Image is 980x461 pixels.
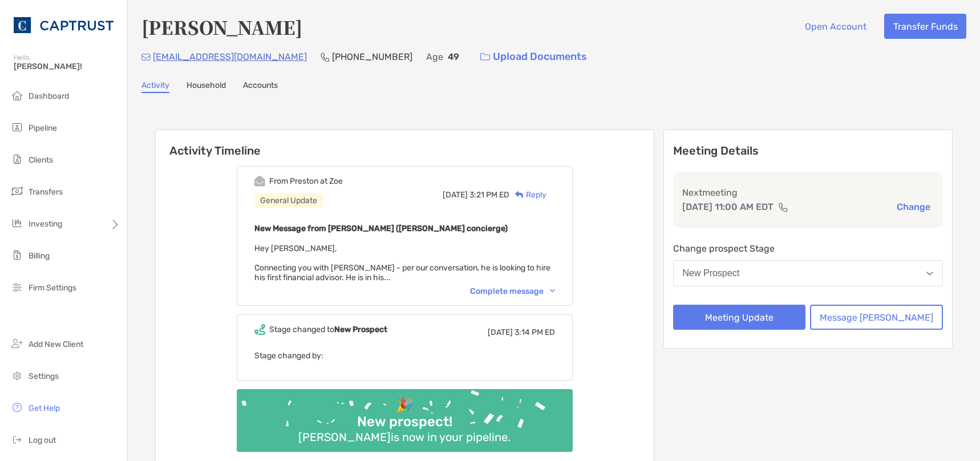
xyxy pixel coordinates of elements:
div: New Prospect [683,268,740,278]
span: [PERSON_NAME]! [14,62,120,71]
img: communication type [778,203,788,212]
span: Settings [29,371,59,381]
div: [PERSON_NAME] is now in your pipeline. [294,430,515,444]
span: Get Help [29,403,60,413]
img: clients icon [10,152,24,166]
span: Hey [PERSON_NAME], Connecting you with [PERSON_NAME] - per our conversation, he is looking to hir... [254,244,550,282]
h4: [PERSON_NAME] [141,14,302,40]
button: Meeting Update [673,305,806,330]
div: 🎉 [391,397,418,414]
a: Accounts [243,80,278,93]
button: Message [PERSON_NAME] [810,305,943,330]
span: Add New Client [29,339,83,349]
p: Age [426,50,443,64]
img: Event icon [254,176,265,187]
img: add_new_client icon [10,337,24,350]
p: [PHONE_NUMBER] [332,50,412,64]
img: transfers icon [10,184,24,198]
img: Email Icon [141,54,151,60]
span: 3:14 PM ED [515,327,555,337]
a: Household [187,80,226,93]
b: New Message from [PERSON_NAME] ([PERSON_NAME] concierge) [254,224,508,233]
p: [DATE] 11:00 AM EDT [682,200,774,214]
button: Change [893,201,934,213]
span: Transfers [29,187,63,197]
span: Firm Settings [29,283,76,293]
img: pipeline icon [10,120,24,134]
p: Meeting Details [673,144,943,158]
div: From Preston at Zoe [269,176,343,186]
div: General Update [254,193,323,208]
div: New prospect! [353,414,457,430]
img: button icon [480,53,490,61]
img: logout icon [10,432,24,446]
img: dashboard icon [10,88,24,102]
p: 49 [448,50,459,64]
span: Pipeline [29,123,57,133]
span: [DATE] [488,327,513,337]
button: New Prospect [673,260,943,286]
img: settings icon [10,369,24,382]
img: firm-settings icon [10,280,24,294]
img: billing icon [10,248,24,262]
img: Reply icon [515,191,524,199]
p: Next meeting [682,185,934,200]
b: New Prospect [334,325,387,334]
img: Phone Icon [321,52,330,62]
img: Event icon [254,324,265,335]
button: Open Account [796,14,875,39]
img: Open dropdown arrow [926,272,933,276]
div: Reply [509,189,546,201]
p: Change prospect Stage [673,241,943,256]
p: Stage changed by: [254,349,555,363]
img: Confetti [237,389,573,442]
span: Dashboard [29,91,69,101]
span: Log out [29,435,56,445]
div: Complete message [470,286,555,296]
button: Transfer Funds [884,14,966,39]
img: CAPTRUST Logo [14,5,114,46]
span: [DATE] [443,190,468,200]
span: Investing [29,219,62,229]
span: 3:21 PM ED [469,190,509,200]
a: Upload Documents [473,45,594,69]
p: [EMAIL_ADDRESS][DOMAIN_NAME] [153,50,307,64]
a: Activity [141,80,169,93]
img: get-help icon [10,401,24,414]
img: investing icon [10,216,24,230]
img: Chevron icon [550,289,555,293]
h6: Activity Timeline [156,130,654,157]
span: Clients [29,155,53,165]
span: Billing [29,251,50,261]
div: Stage changed to [269,325,387,334]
